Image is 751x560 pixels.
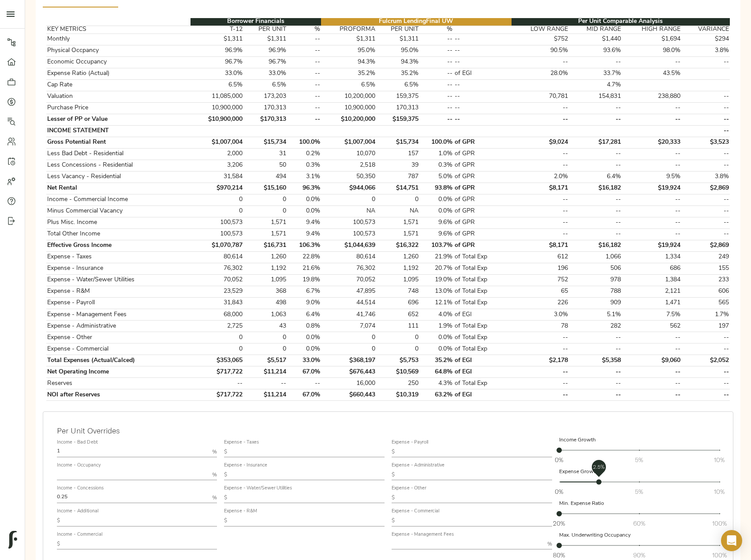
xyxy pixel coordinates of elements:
td: $16,731 [243,240,287,251]
td: 28.0% [512,68,569,79]
td: 10,900,000 [191,102,244,114]
td: Plus Misc. Income [46,217,191,228]
td: Purchase Price [46,102,191,114]
td: -- [682,205,730,217]
td: 100,573 [321,217,376,228]
span: 10% [714,487,725,496]
td: $9,024 [512,137,569,148]
td: Net Rental [46,183,191,194]
td: $1,311 [243,34,287,45]
td: 2,518 [321,160,376,171]
td: -- [512,205,569,217]
td: 100,573 [191,228,244,240]
td: 0.2% [287,148,321,160]
td: 1,571 [243,217,287,228]
td: Economic Occupancy [46,56,191,68]
td: 106.3% [287,240,321,251]
td: 94.3% [376,56,420,68]
td: -- [420,114,454,125]
td: Valuation [46,91,191,102]
td: -- [622,228,682,240]
td: 0 [191,205,244,217]
td: 0.3% [287,160,321,171]
td: -- [287,56,321,68]
td: -- [622,56,682,68]
td: of GPR [454,148,512,160]
td: 31,584 [191,171,244,183]
td: -- [287,68,321,79]
span: 60% [633,519,645,528]
td: -- [622,194,682,205]
td: 1,571 [376,217,420,228]
td: 0 [321,194,376,205]
td: 100.0% [287,137,321,148]
label: Expense - Water/Sewer Utilities [224,486,292,491]
td: 249 [682,251,730,263]
td: -- [682,148,730,160]
td: 1,571 [376,228,420,240]
td: Less Bad Debt - Residential [46,148,191,160]
td: 98.0% [622,45,682,56]
td: 6.5% [321,79,376,91]
td: -- [569,114,622,125]
td: -- [569,217,622,228]
td: 19.8% [287,274,321,286]
td: 80,614 [191,251,244,263]
span: 80% [553,551,565,560]
td: 155 [682,263,730,274]
td: 1.0% [420,148,454,160]
td: $970,214 [191,183,244,194]
td: 170,313 [376,102,420,114]
td: 0 [243,205,287,217]
td: 0 [376,194,420,205]
td: Cap Rate [46,79,191,91]
th: MID RANGE [569,26,622,34]
td: 95.0% [321,45,376,56]
label: Income - Additional [57,509,98,514]
td: 233 [682,274,730,286]
td: 6.4% [569,171,622,183]
td: of EGI [454,68,512,79]
td: 23,529 [191,286,244,297]
span: 5% [635,487,643,496]
td: 787 [376,171,420,183]
td: of Total Exp [454,251,512,263]
td: 100,573 [321,228,376,240]
td: $1,311 [191,34,244,45]
div: Open Intercom Messenger [721,530,742,551]
td: 1,192 [376,263,420,274]
label: Income - Bad Debt [57,440,97,445]
td: $16,182 [569,240,622,251]
td: $14,751 [376,183,420,194]
td: Total Other Income [46,228,191,240]
th: PROFORMA [321,26,376,34]
td: 100,573 [191,217,244,228]
td: $1,694 [622,34,682,45]
td: 43.5% [622,68,682,79]
td: -- [420,34,454,45]
label: Expense - Taxes [224,440,259,445]
td: of GPR [454,228,512,240]
td: 20.7% [420,263,454,274]
td: -- [682,114,730,125]
td: of GPR [454,183,512,194]
td: Physical Occpancy [46,45,191,56]
td: -- [682,56,730,68]
td: 494 [243,171,287,183]
td: $16,322 [376,240,420,251]
td: -- [287,79,321,91]
td: 1,384 [622,274,682,286]
td: -- [420,68,454,79]
td: 0.3% [420,160,454,171]
td: 3.8% [682,45,730,56]
td: 95.0% [376,45,420,56]
td: 368 [243,286,287,297]
td: 0 [243,194,287,205]
td: -- [569,148,622,160]
td: 70,781 [512,91,569,102]
td: $17,281 [569,137,622,148]
td: of Total Exp [454,263,512,274]
td: -- [682,102,730,114]
td: 4.7% [569,79,622,91]
td: $19,924 [622,183,682,194]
